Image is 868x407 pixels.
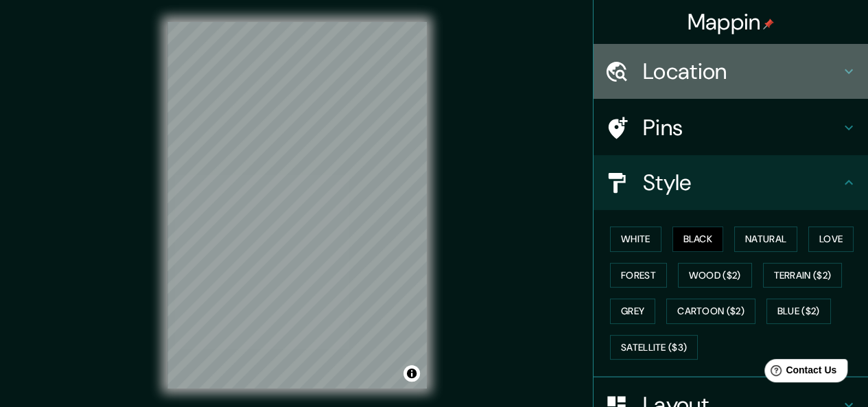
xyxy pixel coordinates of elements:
button: Wood ($2) [678,263,752,288]
img: pin-icon.png [763,19,774,30]
button: Toggle attribution [403,365,420,382]
button: Forest [610,263,667,288]
div: Location [594,44,868,99]
h4: Mappin [688,8,775,36]
h4: Style [643,169,841,196]
button: Black [672,226,724,252]
button: Natural [734,226,797,252]
button: Blue ($2) [766,299,831,324]
button: Terrain ($2) [763,263,843,288]
h4: Pins [643,114,841,141]
div: Pins [594,100,868,155]
button: Love [808,226,854,252]
div: Style [594,155,868,210]
button: Cartoon ($2) [666,299,755,324]
h4: Location [643,58,841,85]
button: Satellite ($3) [610,335,698,360]
iframe: Help widget launcher [746,353,853,392]
canvas: Map [167,22,427,388]
button: White [610,226,661,252]
button: Grey [610,299,655,324]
